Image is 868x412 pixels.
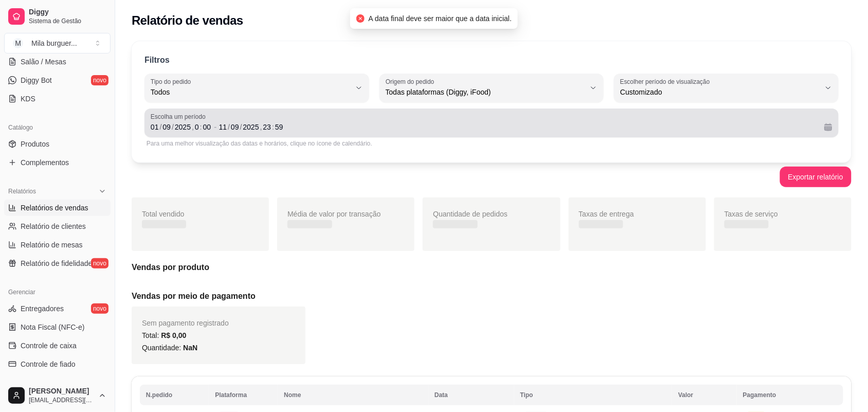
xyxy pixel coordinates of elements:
[214,121,216,133] span: -
[4,200,111,216] a: Relatórios de vendas
[31,38,77,48] div: Mila burguer ...
[161,331,186,339] span: R$ 0,00
[29,387,94,396] span: [PERSON_NAME]
[151,121,212,133] div: Data inicial
[21,359,76,369] span: Controle de fiado
[159,122,163,132] div: /
[142,319,229,327] span: Sem pagamento registrado
[144,74,369,102] button: Tipo do pedidoTodos
[242,122,260,132] div: ano, Data final,
[29,8,106,17] span: Diggy
[4,218,111,235] a: Relatório de clientes
[379,74,604,102] button: Origem do pedidoTodas plataformas (Diggy, iFood)
[171,122,175,132] div: /
[274,122,284,132] div: minuto, Data final,
[4,72,111,88] a: Diggy Botnovo
[151,77,194,86] label: Tipo do pedido
[147,139,837,148] div: Para uma melhor visualização das datas e horários, clique no ícone de calendário.
[132,290,852,302] h5: Vendas por meio de pagamento
[4,337,111,354] a: Controle de caixa
[4,53,111,70] a: Salão / Mesas
[29,17,106,25] span: Sistema de Gestão
[21,57,66,67] span: Salão / Mesas
[725,210,778,218] span: Taxas de serviço
[4,356,111,372] a: Controle de fiado
[161,122,172,132] div: mês, Data inicial,
[780,167,852,187] button: Exportar relatório
[4,374,111,391] a: Cupons
[142,331,186,339] span: Total:
[239,122,243,132] div: /
[218,122,228,132] div: dia, Data final,
[369,14,512,23] span: A data final deve ser maior que a data inicial.
[820,119,837,135] button: Calendário
[4,119,111,136] div: Catálogo
[386,77,438,86] label: Origem do pedido
[21,322,84,332] span: Nota Fiscal (NFC-e)
[433,210,508,218] span: Quantidade de pedidos
[386,87,586,97] span: Todas plataformas (Diggy, iFood)
[219,121,816,133] div: Data final
[142,344,197,352] span: Quantidade:
[287,210,381,218] span: Média de valor por transação
[21,378,45,388] span: Cupons
[194,122,200,132] div: hora, Data inicial,
[21,203,88,213] span: Relatórios de vendas
[230,122,240,132] div: mês, Data final,
[142,210,185,218] span: Total vendido
[29,396,94,404] span: [EMAIL_ADDRESS][DOMAIN_NAME]
[202,122,212,132] div: minuto, Data inicial,
[614,74,839,102] button: Escolher período de visualizaçãoCustomizado
[4,237,111,253] a: Relatório de mesas
[4,284,111,300] div: Gerenciar
[21,157,69,168] span: Complementos
[21,75,52,85] span: Diggy Bot
[21,240,83,250] span: Relatório de mesas
[271,122,275,132] div: :
[21,341,77,351] span: Controle de caixa
[144,54,170,66] p: Filtros
[174,122,192,132] div: ano, Data inicial,
[4,4,111,29] a: DiggySistema de Gestão
[151,113,833,121] span: Escolha um período
[13,38,23,48] span: M
[151,87,351,97] span: Todos
[4,91,111,107] a: KDS
[579,210,634,218] span: Taxas de entrega
[21,94,35,104] span: KDS
[21,303,64,314] span: Entregadores
[183,344,197,352] span: NaN
[8,187,36,195] span: Relatórios
[4,255,111,272] a: Relatório de fidelidadenovo
[620,77,713,86] label: Escolher período de visualização
[227,122,231,132] div: /
[21,258,92,268] span: Relatório de fidelidade
[21,221,86,231] span: Relatório de clientes
[21,139,49,149] span: Produtos
[132,261,852,274] h5: Vendas por produto
[262,122,273,132] div: hora, Data final,
[4,383,111,408] button: [PERSON_NAME][EMAIL_ADDRESS][DOMAIN_NAME]
[4,300,111,317] a: Entregadoresnovo
[620,87,820,97] span: Customizado
[4,136,111,152] a: Produtos
[259,122,263,132] div: ,
[199,122,203,132] div: :
[132,12,243,29] h2: Relatório de vendas
[4,319,111,335] a: Nota Fiscal (NFC-e)
[4,33,111,53] button: Select a team
[356,14,365,23] span: close-circle
[150,122,160,132] div: dia, Data inicial,
[4,154,111,171] a: Complementos
[191,122,195,132] div: ,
